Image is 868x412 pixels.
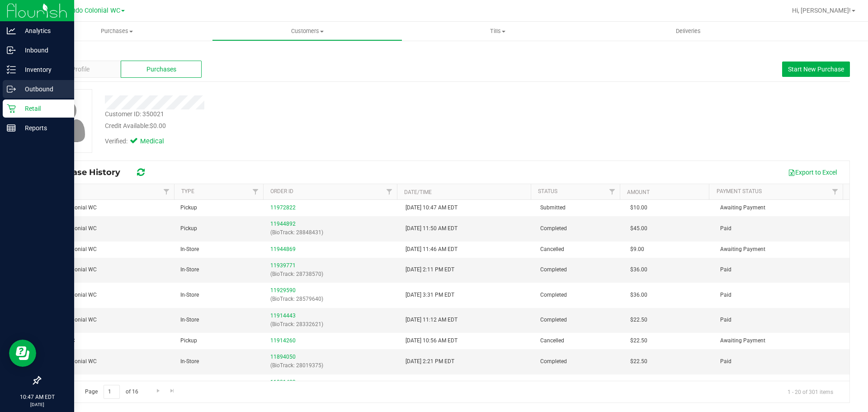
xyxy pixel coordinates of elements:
input: 1 [104,385,120,399]
span: Purchase History [47,167,129,177]
button: Export to Excel [782,165,843,180]
p: Inventory [16,64,70,75]
a: 11914260 [270,337,296,344]
span: Awaiting Payment [720,336,765,345]
span: Paid [720,224,731,233]
span: Purchases [146,65,176,74]
span: [DATE] 10:56 AM EDT [406,336,458,345]
span: Cancelled [540,336,564,345]
span: Customers [212,27,402,35]
span: $10.00 [630,204,647,212]
a: Customers [212,22,402,41]
button: Start New Purchase [782,62,850,77]
span: $9.00 [630,245,644,254]
a: Date/Time [404,189,432,195]
inline-svg: Retail [7,104,16,113]
span: [DATE] 3:31 PM EDT [406,291,454,299]
span: Pickup [180,336,197,345]
inline-svg: Reports [7,123,16,133]
p: Retail [16,103,70,114]
span: [DATE] 2:21 PM EDT [406,357,454,366]
span: $22.50 [630,316,647,324]
span: Start New Purchase [788,66,844,73]
span: Tills [403,27,592,35]
inline-svg: Analytics [7,26,16,35]
iframe: Resource center [9,340,36,367]
span: Completed [540,316,567,324]
span: Profile [71,65,90,74]
a: Filter [248,184,263,199]
a: Purchases [22,22,212,41]
span: $22.50 [630,336,647,345]
a: 11944892 [270,221,296,227]
span: In-Store [180,291,199,299]
a: Go to the last page [166,385,179,397]
inline-svg: Outbound [7,85,16,94]
a: 11929590 [270,287,296,294]
a: 11972822 [270,204,296,211]
span: [DATE] 11:12 AM EDT [406,316,458,324]
span: Purchases [22,27,212,35]
span: Page of 16 [77,385,146,399]
div: Verified: [105,137,176,147]
span: In-Store [180,316,199,324]
span: Completed [540,357,567,366]
span: In-Store [180,245,199,254]
span: Submitted [540,204,566,212]
span: $22.50 [630,357,647,366]
inline-svg: Inventory [7,65,16,74]
span: [DATE] 11:50 AM EDT [406,224,458,233]
p: (BioTrack: 28848431) [270,228,394,237]
a: Filter [828,184,843,199]
span: Orlando Colonial WC [60,7,120,14]
span: $0.00 [150,122,166,129]
p: (BioTrack: 28738570) [270,270,394,279]
span: Pickup [180,204,197,212]
span: Awaiting Payment [720,245,765,254]
p: 10:47 AM EDT [4,393,70,401]
span: Awaiting Payment [720,204,765,212]
span: $36.00 [630,291,647,299]
a: Type [181,188,194,194]
span: $45.00 [630,224,647,233]
span: Medical [140,137,176,147]
span: [DATE] 2:11 PM EDT [406,265,454,274]
div: Customer ID: 350021 [105,109,164,119]
a: Filter [159,184,174,199]
a: 11939771 [270,262,296,269]
a: Order ID [270,188,293,194]
a: Status [538,188,557,194]
p: (BioTrack: 28019375) [270,361,394,370]
p: Analytics [16,25,70,36]
span: Paid [720,265,731,274]
a: 11881423 [270,379,296,385]
span: Completed [540,224,567,233]
a: 11894050 [270,354,296,360]
span: Paid [720,291,731,299]
span: Paid [720,316,731,324]
span: Deliveries [664,27,713,35]
p: [DATE] [4,401,70,408]
span: Completed [540,265,567,274]
a: Tills [402,22,593,41]
span: $36.00 [630,265,647,274]
span: In-Store [180,265,199,274]
span: Hi, [PERSON_NAME]! [792,7,851,14]
span: Pickup [180,224,197,233]
a: Payment Status [717,188,762,194]
a: Amount [627,189,650,195]
a: Filter [605,184,620,199]
p: (BioTrack: 28579640) [270,295,394,303]
span: Cancelled [540,245,564,254]
span: 1 - 20 of 301 items [780,385,840,398]
span: [DATE] 11:46 AM EDT [406,245,458,254]
div: Credit Available: [105,121,503,131]
p: Outbound [16,84,70,95]
span: Completed [540,291,567,299]
p: Inbound [16,45,70,56]
span: Paid [720,357,731,366]
a: Go to the next page [151,385,165,397]
p: Reports [16,123,70,133]
a: Filter [382,184,397,199]
a: 11944869 [270,246,296,252]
